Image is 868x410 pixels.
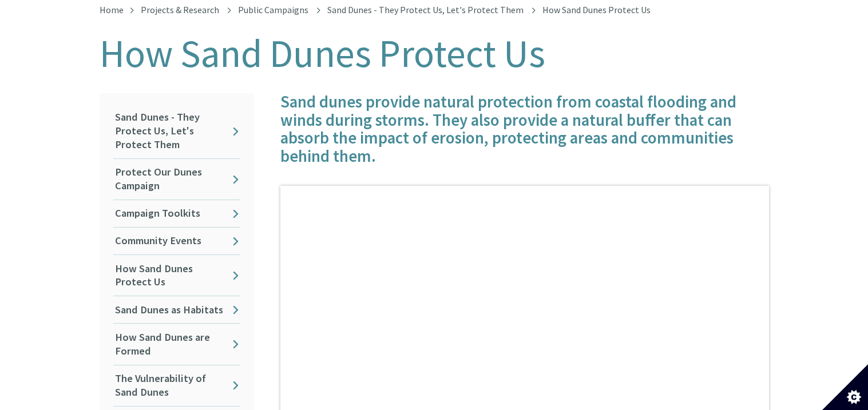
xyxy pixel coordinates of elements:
[113,255,240,296] a: How Sand Dunes Protect Us
[542,4,651,15] span: How Sand Dunes Protect Us
[113,228,240,254] a: Community Events
[280,93,769,166] h4: Sand dunes provide natural protection from coastal flooding and winds during storms. They also pr...
[113,200,240,227] a: Campaign Toolkits
[100,33,769,75] h1: How Sand Dunes Protect Us
[113,296,240,323] a: Sand Dunes as Habitats
[141,4,219,15] a: Projects & Research
[113,104,240,158] a: Sand Dunes - They Protect Us, Let's Protect Them
[327,4,524,15] a: Sand Dunes - They Protect Us, Let's Protect Them
[113,324,240,364] a: How Sand Dunes are Formed
[822,364,868,410] button: Set cookie preferences
[100,4,124,15] a: Home
[238,4,308,15] a: Public Campaigns
[113,159,240,200] a: Protect Our Dunes Campaign
[113,365,240,406] a: The Vulnerability of Sand Dunes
